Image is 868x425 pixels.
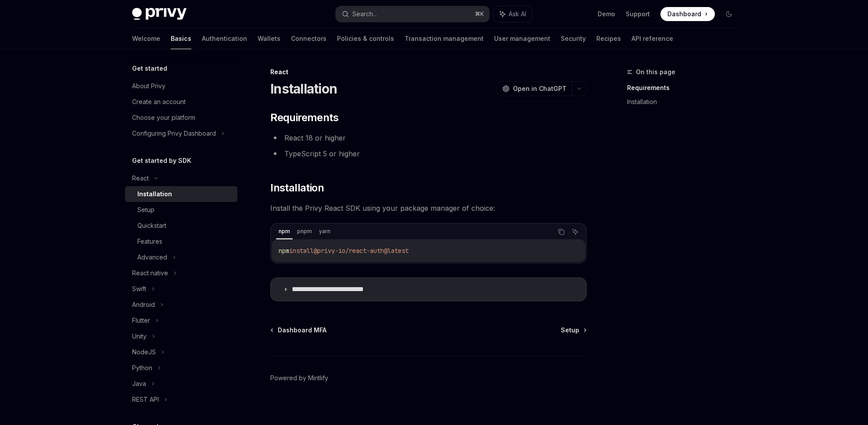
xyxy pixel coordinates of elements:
[270,81,337,97] h1: Installation
[125,78,237,94] a: About Privy
[132,173,149,184] div: React
[722,7,736,21] button: Toggle dark mode
[276,226,293,237] div: npm
[137,236,162,247] div: Features
[570,226,581,238] button: Ask AI
[202,28,247,49] a: Authentication
[405,28,484,49] a: Transaction management
[314,247,409,255] span: @privy-io/react-auth@latest
[270,68,587,76] div: React
[132,28,160,49] a: Welcome
[125,234,237,249] a: Features
[627,95,743,109] a: Installation
[561,326,579,335] span: Setup
[125,110,237,126] a: Choose your platform
[171,28,191,49] a: Basics
[132,378,146,389] div: Java
[132,8,187,20] img: dark logo
[497,81,572,96] button: Open in ChatGPT
[289,247,314,255] span: install
[125,94,237,110] a: Create an account
[125,186,237,202] a: Installation
[132,299,155,310] div: Android
[270,374,328,382] a: Powered by Mintlify
[132,315,150,326] div: Flutter
[475,11,484,18] span: ⌘ K
[132,63,167,74] h5: Get started
[509,10,526,18] span: Ask AI
[278,326,326,335] span: Dashboard MFA
[337,28,394,49] a: Policies & controls
[294,226,315,237] div: pnpm
[627,81,743,95] a: Requirements
[132,363,152,373] div: Python
[132,112,195,123] div: Choose your platform
[561,326,586,335] a: Setup
[667,10,701,18] span: Dashboard
[132,128,216,139] div: Configuring Privy Dashboard
[636,67,675,77] span: On this page
[132,347,156,357] div: NodeJS
[270,132,587,144] li: React 18 or higher
[556,226,567,238] button: Copy the contents from the code block
[494,28,550,49] a: User management
[132,155,191,166] h5: Get started by SDK
[352,9,377,19] div: Search...
[291,28,326,49] a: Connectors
[132,331,147,342] div: Unity
[660,7,715,21] a: Dashboard
[279,247,289,255] span: npm
[561,28,586,49] a: Security
[270,202,587,214] span: Install the Privy React SDK using your package manager of choice:
[494,6,532,22] button: Ask AI
[598,10,615,18] a: Demo
[137,252,167,263] div: Advanced
[270,148,587,160] li: TypeScript 5 or higher
[270,181,324,195] span: Installation
[132,268,168,278] div: React native
[271,326,326,335] a: Dashboard MFA
[132,97,186,107] div: Create an account
[596,28,621,49] a: Recipes
[336,6,489,22] button: Search...⌘K
[270,111,338,125] span: Requirements
[137,220,166,231] div: Quickstart
[132,284,146,294] div: Swift
[316,226,333,237] div: yarn
[513,84,567,93] span: Open in ChatGPT
[626,10,650,18] a: Support
[631,28,673,49] a: API reference
[125,218,237,234] a: Quickstart
[132,394,159,405] div: REST API
[258,28,280,49] a: Wallets
[125,202,237,218] a: Setup
[137,205,154,215] div: Setup
[137,189,172,199] div: Installation
[132,81,165,91] div: About Privy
